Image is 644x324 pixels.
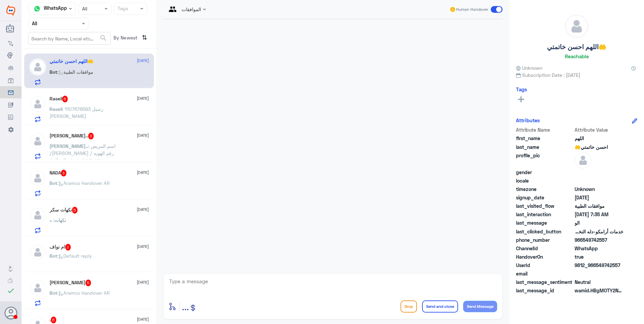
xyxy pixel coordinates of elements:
span: موافقات الطبية [575,202,623,209]
span: [DATE] [137,244,149,250]
span: [DATE] [137,132,149,138]
span: search [99,34,107,42]
span: 0 [575,279,623,286]
span: locale [516,177,573,184]
span: 3 [61,170,67,176]
span: : ه [50,217,54,223]
button: Send and close [422,300,458,313]
span: 2 [65,244,71,251]
span: Bot [50,290,57,296]
span: email [516,270,573,277]
span: first_name [516,135,573,142]
span: Unknown [516,64,542,71]
span: [DATE] [137,95,149,101]
span: 3 [88,133,94,139]
h5: Raseil [50,96,68,102]
span: : Default reply [57,253,92,259]
span: 2 [575,245,623,252]
span: Unknown [575,186,623,193]
span: : Aramco Handover AR [57,180,110,186]
h6: Reachable [565,53,589,59]
span: signup_date [516,194,573,201]
span: [DATE] [137,279,149,285]
h5: SARAH.. [50,133,94,139]
span: last_clicked_button [516,228,573,235]
span: 6 [51,317,57,323]
span: last_message [516,219,573,226]
i: ⇅ [142,32,147,43]
span: Bot [50,69,57,75]
span: phone_number [516,236,573,244]
button: Avatar [4,306,17,319]
img: defaultAdmin.png [29,96,46,112]
span: wamid.HBgMOTY2NTQ5NzQyNTU3FQIAEhgUM0FEQTY1MDY4MjYwRTVEOUM2QzUA [575,287,623,294]
span: true [575,253,623,260]
span: Human Handover [456,6,488,12]
span: last_message_sentiment [516,279,573,286]
span: 5 [86,280,91,286]
span: Attribute Name [516,126,573,133]
span: نكهات [54,217,66,223]
span: gender [516,169,573,176]
span: last_message_id [516,287,573,294]
span: [DATE] [137,316,149,322]
h5: اللهم احسن خاتمتي🤲 [547,43,606,51]
h5: NADA [50,170,67,176]
span: null [575,169,623,176]
button: search [99,33,107,44]
span: اللهم [575,135,623,142]
span: الو [575,219,623,226]
span: last_visited_flow [516,202,573,209]
span: profile_pic [516,152,573,167]
h5: اللهم احسن خاتمتي🤲 [50,59,93,64]
h6: Tags [516,86,527,92]
h5: نكهات سكر [50,207,78,214]
img: defaultAdmin.png [29,207,46,224]
span: null [575,177,623,184]
span: Bot [50,253,57,259]
span: By Newest [111,32,139,45]
div: Tags [117,5,128,13]
span: 2025-08-24T04:35:05.994Z [575,194,623,201]
h5: . [50,317,57,323]
img: defaultAdmin.png [565,15,588,38]
span: [PERSON_NAME].. [50,143,88,149]
span: 966549742557 [575,236,623,244]
img: defaultAdmin.png [29,244,46,261]
h5: ابو علي [50,280,91,286]
span: ChannelId [516,245,573,252]
span: ... [182,300,189,312]
span: [DATE] [137,169,149,175]
span: : موافقات الطبية [57,69,93,75]
span: last_interaction [516,211,573,218]
span: null [575,270,623,277]
input: Search by Name, Local etc… [29,32,110,44]
span: Raseil [50,106,62,112]
span: UserId [516,262,573,269]
span: [DATE] [137,206,149,213]
img: defaultAdmin.png [29,280,46,296]
img: whatsapp.png [32,4,42,14]
img: defaultAdmin.png [29,170,46,187]
img: defaultAdmin.png [29,59,46,75]
img: Widebot Logo [6,5,15,16]
span: خدمات أرامكو-دله النخيل [575,228,623,235]
button: ... [182,299,189,314]
span: timezone [516,186,573,193]
span: HandoverOn [516,253,573,260]
span: Subscription Date : [DATE] [516,71,637,78]
h6: Attributes [516,117,540,123]
span: Bot [50,180,57,186]
img: defaultAdmin.png [575,152,591,169]
h5: ام نواف [50,244,71,251]
img: defaultAdmin.png [29,133,46,150]
span: [DATE] [137,58,149,64]
span: 5 [72,207,78,214]
span: : Aramco Handover AR [57,290,110,296]
button: Drop [400,300,417,313]
span: last_name [516,143,573,151]
span: احسن خاتمتي🤲 [575,143,623,151]
span: : 1107676593 رسيل [PERSON_NAME] [50,106,103,119]
span: Attribute Value [575,126,623,133]
span: 6 [62,96,68,102]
